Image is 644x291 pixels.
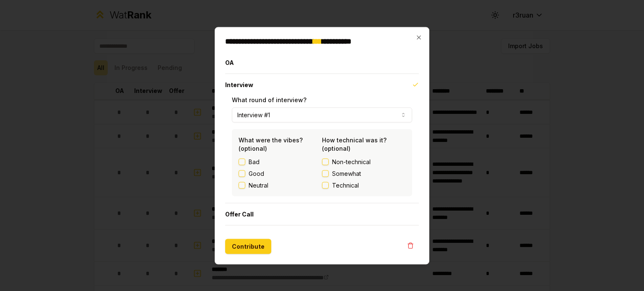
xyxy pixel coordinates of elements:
span: Somewhat [332,169,361,178]
label: What were the vibes? (optional) [239,136,303,152]
button: Somewhat [322,170,329,177]
button: OA [225,52,419,73]
label: Neutral [249,181,268,189]
button: Contribute [225,239,271,254]
div: Interview [225,95,419,203]
span: Technical [332,181,359,189]
label: Bad [249,157,260,166]
button: Technical [322,182,329,188]
label: How technical was it? (optional) [322,136,387,152]
label: Good [249,169,264,178]
span: Non-technical [332,157,371,166]
button: Offer Call [225,203,419,225]
button: Non-technical [322,158,329,165]
label: What round of interview? [232,96,306,103]
button: Interview [225,74,419,95]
